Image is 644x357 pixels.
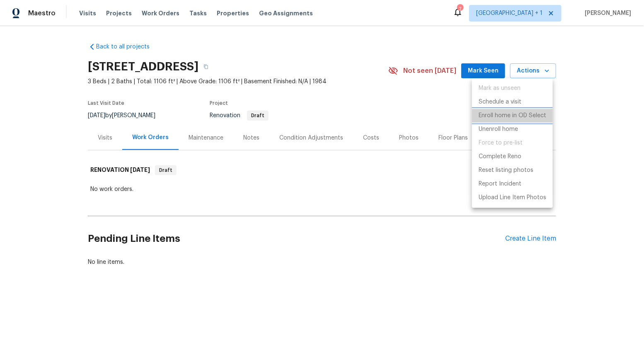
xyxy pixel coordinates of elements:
[479,98,521,106] p: Schedule a visit
[479,152,521,161] p: Complete Reno
[479,111,546,120] p: Enroll home in OD Select
[479,180,521,188] p: Report Incident
[472,136,553,150] span: Setup visit must be completed before moving home to pre-list
[479,125,518,134] p: Unenroll home
[479,193,546,202] p: Upload Line Item Photos
[479,166,533,175] p: Reset listing photos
